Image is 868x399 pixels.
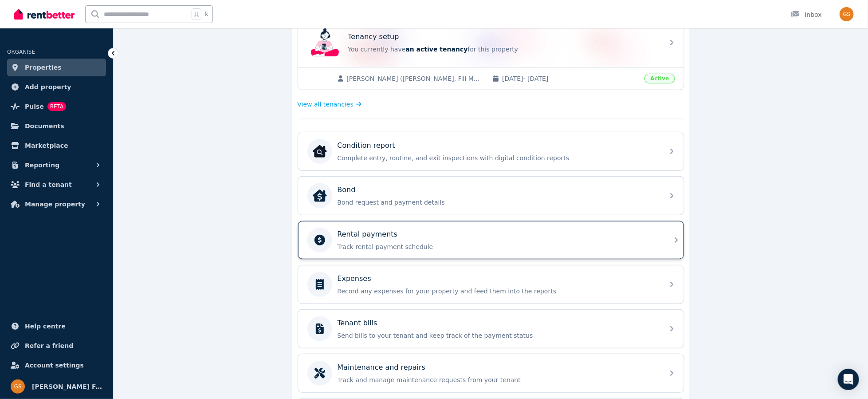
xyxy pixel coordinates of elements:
span: [PERSON_NAME] Family Super Pty Ltd ATF [PERSON_NAME] Family Super [32,381,102,392]
a: Help centre [7,317,106,335]
div: Open Intercom Messenger [838,369,859,390]
p: You currently have for this property [348,45,659,54]
span: Reporting [25,160,59,170]
a: Rental paymentsTrack rental payment schedule [298,221,684,259]
span: Active [644,74,675,83]
img: Tenancy setup [311,28,339,57]
p: Bond request and payment details [338,198,659,207]
span: Help centre [25,321,66,332]
a: View all tenancies [298,100,362,109]
p: Record any expenses for your property and feed them into the reports [338,287,659,296]
a: Condition reportCondition reportComplete entry, routine, and exit inspections with digital condit... [298,132,684,170]
a: Refer a friend [7,337,106,355]
span: an active tenancy [406,46,468,53]
img: Bond [313,189,327,203]
a: PulseBETA [7,98,106,115]
span: BETA [47,102,66,111]
a: ExpensesRecord any expenses for your property and feed them into the reports [298,265,684,304]
span: Find a tenant [25,179,72,190]
span: [PERSON_NAME] ([PERSON_NAME], Fili Mariner [347,74,484,83]
span: ORGANISE [7,49,35,55]
a: Tenancy setupTenancy setupYou currently havean active tenancyfor this property [298,18,684,67]
div: Inbox [791,10,822,19]
p: Tenant bills [338,318,377,328]
button: Manage property [7,195,106,213]
p: Condition report [338,140,395,151]
img: Stanyer Family Super Pty Ltd ATF Stanyer Family Super [11,379,25,394]
img: RentBetter [14,8,75,21]
p: Expenses [338,273,371,284]
span: Account settings [25,360,84,371]
span: Refer a friend [25,340,73,351]
span: Marketplace [25,140,68,151]
p: Maintenance and repairs [338,362,426,373]
p: Complete entry, routine, and exit inspections with digital condition reports [338,154,659,162]
span: View all tenancies [298,100,353,109]
img: Stanyer Family Super Pty Ltd ATF Stanyer Family Super [840,7,854,21]
button: Reporting [7,156,106,174]
a: Maintenance and repairsTrack and manage maintenance requests from your tenant [298,354,684,392]
p: Bond [338,185,356,195]
a: Marketplace [7,137,106,154]
span: Pulse [25,101,44,112]
p: Track rental payment schedule [338,242,659,251]
img: Condition report [313,144,327,158]
span: Properties [25,62,62,73]
button: Find a tenant [7,176,106,194]
a: Add property [7,78,106,96]
a: Documents [7,117,106,135]
p: Track and manage maintenance requests from your tenant [338,375,659,384]
a: Account settings [7,356,106,374]
a: Properties [7,59,106,76]
a: Tenant billsSend bills to your tenant and keep track of the payment status [298,310,684,348]
p: Send bills to your tenant and keep track of the payment status [338,331,659,340]
p: Rental payments [338,229,398,240]
span: [DATE] - [DATE] [502,74,639,83]
p: Tenancy setup [348,32,399,42]
a: BondBondBond request and payment details [298,177,684,215]
span: Add property [25,82,71,92]
span: Documents [25,121,64,131]
span: k [205,11,208,18]
span: Manage property [25,199,85,209]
